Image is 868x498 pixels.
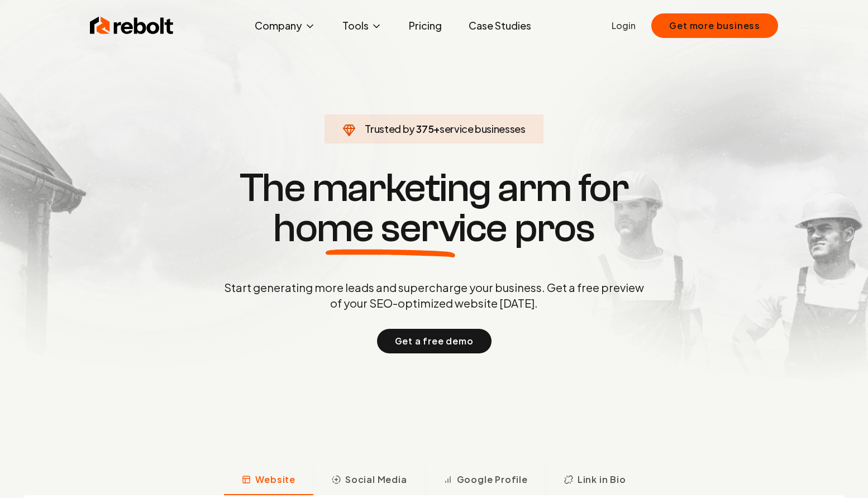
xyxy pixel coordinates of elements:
span: home service [273,208,507,248]
span: Website [255,473,295,486]
button: Get a free demo [377,329,492,353]
span: Google Profile [457,473,528,486]
button: Company [246,15,325,37]
span: service businesses [440,122,526,135]
button: Website [224,466,313,495]
span: Trusted by [365,122,414,135]
p: Start generating more leads and supercharge your business. Get a free preview of your SEO-optimiz... [222,280,646,311]
img: Rebolt Logo [90,15,174,37]
a: Pricing [400,15,451,37]
button: Get more business [651,13,778,38]
button: Tools [333,15,391,37]
button: Google Profile [425,466,546,495]
a: Case Studies [460,15,540,37]
button: Social Media [313,466,425,495]
h1: The marketing arm for pros [166,168,702,248]
span: Social Media [345,473,407,486]
button: Link in Bio [546,466,644,495]
a: Login [612,19,636,32]
span: Link in Bio [578,473,626,486]
span: + [433,122,440,135]
span: 375 [416,121,433,137]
